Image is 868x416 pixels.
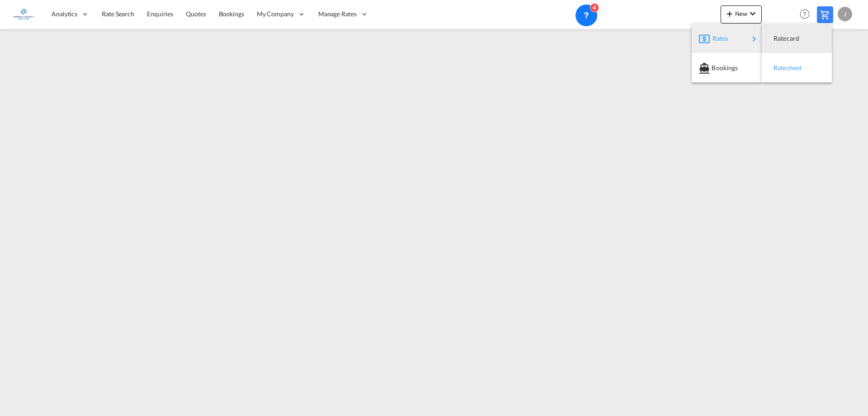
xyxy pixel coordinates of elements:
button: Bookings [692,53,762,82]
span: Rates [712,29,723,48]
md-icon: icon-chevron-right [749,33,759,44]
div: Ratesheet [769,57,825,79]
div: Bookings [699,57,755,79]
span: Ratecard [774,29,783,48]
div: Ratecard [769,27,825,50]
span: Bookings [712,59,722,77]
span: Ratesheet [774,59,783,77]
